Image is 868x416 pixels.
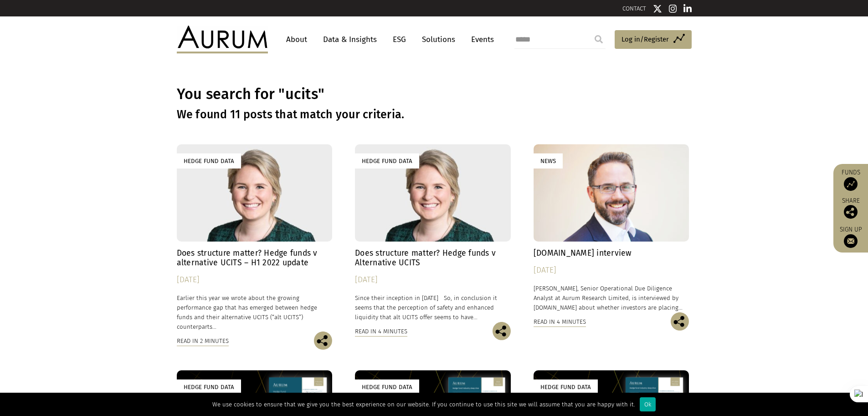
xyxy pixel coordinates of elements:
[653,4,662,13] img: Twitter icon
[177,379,241,395] div: Hedge Fund Data
[355,153,419,169] div: Hedge Fund Data
[838,198,863,219] div: Share
[177,293,333,332] p: Earlier this year we wrote about the growing performance gap that has emerged between hedge funds...
[838,169,863,191] a: Funds
[622,5,646,12] a: CONTACT
[177,26,268,53] img: Aurum
[314,332,332,350] img: Share this post
[388,31,411,48] a: ESG
[838,226,863,248] a: Sign up
[177,144,333,332] a: Hedge Fund Data Does structure matter? Hedge funds v alternative UCITS – H1 2022 update [DATE] Ea...
[844,177,858,191] img: Access Funds
[534,284,689,312] p: [PERSON_NAME], Senior Operational Due Diligence Analyst at Aurum Research Limited, is interviewed...
[671,312,689,331] img: Share this post
[844,234,858,248] img: Sign up to our newsletter
[844,205,858,219] img: Share this post
[318,31,381,48] a: Data & Insights
[355,379,419,395] div: Hedge Fund Data
[615,30,692,49] a: Log in/Register
[177,248,333,268] h4: Does structure matter? Hedge funds v alternative UCITS – H1 2022 update
[177,274,333,286] div: [DATE]
[640,397,656,411] div: Ok
[177,153,241,169] div: Hedge Fund Data
[534,248,689,258] h4: [DOMAIN_NAME] interview
[355,326,407,337] div: Read in 4 minutes
[534,264,689,277] div: [DATE]
[621,34,669,45] span: Log in/Register
[177,85,692,103] h1: You search for "ucits"
[177,108,692,121] h3: We found 11 posts that match your criteria.
[534,317,586,327] div: Read in 4 minutes
[355,293,511,322] p: Since their inception in [DATE] So, in conclusion it seems that the perception of safety and enha...
[355,144,511,322] a: Hedge Fund Data Does structure matter? Hedge funds v Alternative UCITS [DATE] Since their incepti...
[282,31,312,48] a: About
[534,153,563,169] div: News
[534,144,689,312] a: News [DOMAIN_NAME] interview [DATE] [PERSON_NAME], Senior Operational Due Diligence Analyst at Au...
[355,274,511,286] div: [DATE]
[534,379,598,395] div: Hedge Fund Data
[683,4,692,13] img: Linkedin icon
[417,31,460,48] a: Solutions
[493,322,511,340] img: Share this post
[669,4,677,13] img: Instagram icon
[590,30,608,48] input: Submit
[467,31,494,48] a: Events
[355,248,511,268] h4: Does structure matter? Hedge funds v Alternative UCITS
[177,336,229,346] div: Read in 2 minutes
